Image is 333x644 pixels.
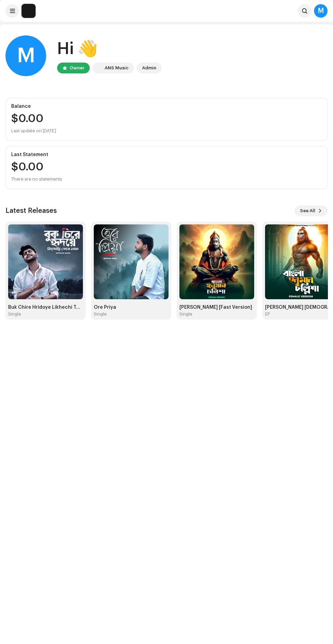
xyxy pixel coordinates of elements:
re-o-card-value: Last Statement [5,146,328,189]
div: ANS Music [105,64,128,72]
div: Admin [142,64,156,72]
div: Single [8,311,21,317]
div: M [5,35,46,76]
div: M [314,4,328,18]
img: bb356b9b-6e90-403f-adc8-c282c7c2e227 [22,4,35,18]
div: Hi 👋 [57,38,162,60]
div: Last update on [DATE] [11,127,322,135]
div: Single [94,311,107,317]
img: 6997f087-0374-44e1-adeb-adcec11a5058 [94,224,169,299]
h3: Latest Releases [5,205,57,216]
div: Balance [11,104,322,109]
re-o-card-value: Balance [5,98,328,141]
img: 613272f2-28ac-47b1-bdf1-828fc9d6ca3f [8,224,83,299]
div: Owner [70,64,84,72]
div: Last Statement [11,152,322,157]
div: [PERSON_NAME] [Fast Version] [179,305,254,310]
img: 60b5ea7a-5223-4112-b221-8731c5f58ecb [179,224,254,299]
div: Buk Chire Hridoye Likhechi Tor Naam [8,305,83,310]
div: EP [265,311,270,317]
img: bb356b9b-6e90-403f-adc8-c282c7c2e227 [94,64,102,72]
div: Ore Priya [94,305,169,310]
div: There are no statements [11,175,62,183]
button: See All [295,205,328,216]
span: See All [300,204,315,218]
div: Single [179,311,192,317]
